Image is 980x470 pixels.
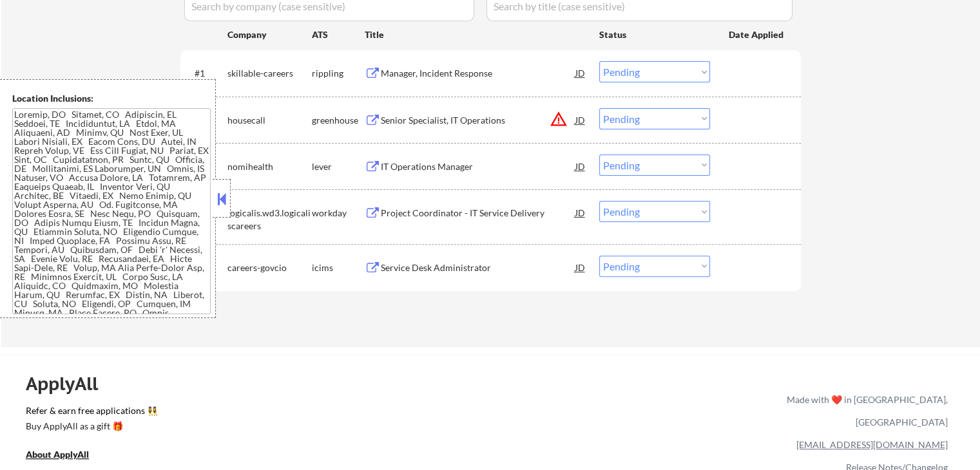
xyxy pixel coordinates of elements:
div: Title [365,28,587,41]
div: Location Inclusions: [12,92,211,105]
div: Service Desk Administrator [381,261,575,274]
u: About ApplyAll [26,449,89,460]
div: icims [312,261,365,274]
a: Refer & earn free applications 👯‍♀️ [26,406,517,420]
div: Senior Specialist, IT Operations [381,114,575,127]
div: lever [312,160,365,173]
div: Date Applied [729,28,785,41]
div: JD [574,108,587,131]
div: #1 [195,67,217,80]
div: rippling [312,67,365,80]
a: About ApplyAll [26,448,107,464]
div: careers-govcio [227,261,312,274]
div: housecall [227,114,312,127]
div: Buy ApplyAll as a gift 🎁 [26,422,155,431]
div: JD [574,61,587,84]
div: JD [574,155,587,178]
div: ApplyAll [26,373,113,395]
div: nomihealth [227,160,312,173]
div: skillable-careers [227,67,312,80]
div: Made with ❤️ in [GEOGRAPHIC_DATA], [GEOGRAPHIC_DATA] [782,388,948,433]
div: greenhouse [312,114,365,127]
button: warning_amber [550,110,568,128]
div: Company [227,28,312,41]
div: JD [574,256,587,279]
a: Buy ApplyAll as a gift 🎁 [26,420,155,436]
a: [EMAIL_ADDRESS][DOMAIN_NAME] [796,439,948,450]
div: ATS [312,28,365,41]
div: IT Operations Manager [381,160,575,173]
div: Manager, Incident Response [381,67,575,80]
div: Status [599,23,710,46]
div: logicalis.wd3.logicaliscareers [227,207,312,232]
div: workday [312,207,365,220]
div: JD [574,201,587,224]
div: Project Coordinator - IT Service Delivery [381,207,575,220]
